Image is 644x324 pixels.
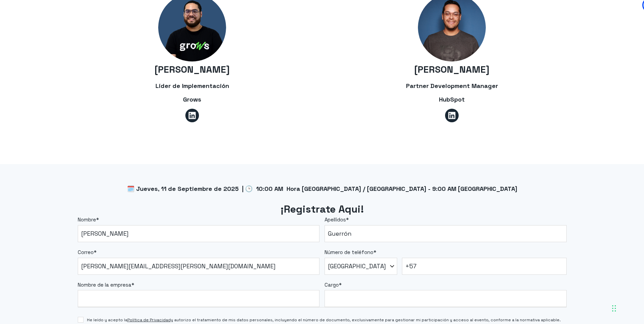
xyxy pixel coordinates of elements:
[183,95,201,103] span: Grows
[78,249,94,255] span: Correo
[155,82,229,90] span: Líder de Implementación
[610,291,644,324] div: Widget de chat
[325,282,339,288] span: Cargo
[325,216,346,223] span: Apellidos
[78,282,131,288] span: Nombre de la empresa
[406,82,498,90] span: Partner Development Manager
[154,63,230,75] span: [PERSON_NAME]
[127,317,171,323] a: Política de Privacidad
[612,298,616,319] div: Arrastrar
[445,109,459,122] a: Síguenos en LinkedIn
[325,249,373,255] span: Número de teléfono
[78,225,320,242] input: Failed to inspect site
[87,317,561,323] span: He leído y acepto la y autorizo el tratamiento de mis datos personales, incluyendo el número de d...
[610,291,644,324] iframe: Chat Widget
[78,216,96,223] span: Nombre
[185,109,199,122] a: Síguenos en LinkedIn
[439,95,465,103] span: HubSpot
[78,202,567,216] h2: ¡Registrate Aqui!
[127,185,517,193] span: 🗓️ Jueves, 11 de Septiembre de 2025 | 🕒 10:00 AM Hora [GEOGRAPHIC_DATA] / [GEOGRAPHIC_DATA] - 9:0...
[78,317,84,323] input: He leído y acepto laPolítica de Privacidady autorizo el tratamiento de mis datos personales, incl...
[414,63,490,75] span: [PERSON_NAME]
